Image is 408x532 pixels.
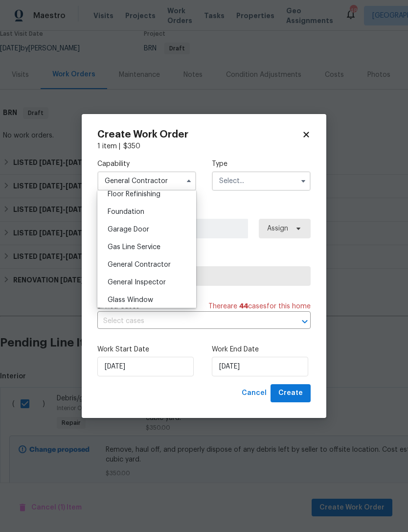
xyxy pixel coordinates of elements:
[97,171,196,191] input: Select...
[298,315,312,328] button: Open
[278,387,303,399] span: Create
[212,357,308,376] input: M/D/YYYY
[108,244,160,251] span: Gas Line Service
[97,141,311,151] div: 1 item |
[97,357,194,376] input: M/D/YYYY
[212,345,311,354] label: Work End Date
[239,303,248,310] span: 44
[267,224,288,233] span: Assign
[108,226,149,233] span: Garage Door
[212,159,311,169] label: Type
[97,207,311,216] label: Work Order Manager
[238,384,271,402] button: Cancel
[242,387,267,399] span: Cancel
[212,171,311,191] input: Select...
[108,208,144,215] span: Foundation
[108,191,160,198] span: Floor Refinishing
[97,254,311,264] label: Trade Partner
[108,261,171,268] span: General Contractor
[97,345,196,354] label: Work Start Date
[183,175,195,187] button: Hide options
[97,314,283,329] input: Select cases
[108,279,166,286] span: General Inspector
[208,301,311,311] span: There are case s for this home
[97,130,302,139] h2: Create Work Order
[97,159,196,169] label: Capability
[271,384,311,402] button: Create
[106,271,302,281] span: Select trade partner
[297,175,309,187] button: Show options
[108,297,153,303] span: Glass Window
[123,143,140,150] span: $ 350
